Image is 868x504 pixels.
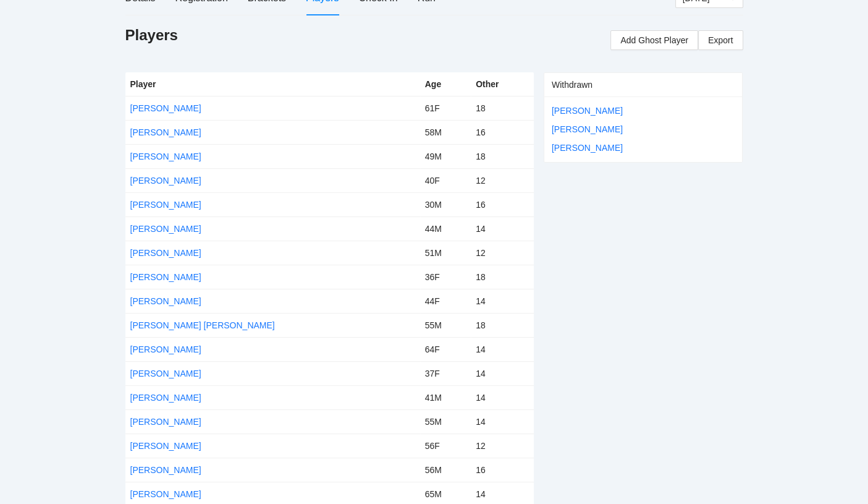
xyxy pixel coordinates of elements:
[610,30,698,50] button: Add Ghost Player
[420,217,471,241] td: 44M
[420,289,471,314] td: 44F
[420,121,471,145] td: 58M
[130,272,201,282] a: [PERSON_NAME]
[471,145,534,169] td: 18
[552,124,623,134] a: [PERSON_NAME]
[130,441,201,451] a: [PERSON_NAME]
[420,338,471,362] td: 64F
[708,31,733,49] span: Export
[130,176,201,186] a: [PERSON_NAME]
[130,77,415,91] div: Player
[471,386,534,410] td: 14
[471,289,534,314] td: 14
[471,265,534,289] td: 18
[130,393,201,403] a: [PERSON_NAME]
[471,121,534,145] td: 16
[425,77,466,91] div: Age
[420,145,471,169] td: 49M
[620,33,688,47] span: Add Ghost Player
[420,362,471,386] td: 37F
[130,248,201,258] a: [PERSON_NAME]
[130,344,201,354] a: [PERSON_NAME]
[130,127,201,137] a: [PERSON_NAME]
[130,369,201,378] a: [PERSON_NAME]
[471,169,534,193] td: 12
[552,143,623,153] a: [PERSON_NAME]
[471,338,534,362] td: 14
[130,200,201,210] a: [PERSON_NAME]
[471,362,534,386] td: 14
[420,265,471,289] td: 36F
[420,193,471,217] td: 30M
[130,417,201,427] a: [PERSON_NAME]
[125,25,178,45] h1: Players
[130,489,201,499] a: [PERSON_NAME]
[471,193,534,217] td: 16
[420,169,471,193] td: 40F
[471,410,534,434] td: 14
[420,434,471,458] td: 56F
[130,320,275,330] a: [PERSON_NAME] [PERSON_NAME]
[471,241,534,265] td: 12
[471,217,534,241] td: 14
[130,224,201,234] a: [PERSON_NAME]
[420,458,471,482] td: 56M
[420,410,471,434] td: 55M
[552,106,623,116] a: [PERSON_NAME]
[476,77,529,91] div: Other
[130,465,201,475] a: [PERSON_NAME]
[420,96,471,121] td: 61F
[471,434,534,458] td: 12
[130,296,201,306] a: [PERSON_NAME]
[420,386,471,410] td: 41M
[698,30,743,50] a: Export
[471,96,534,121] td: 18
[130,152,201,161] a: [PERSON_NAME]
[420,314,471,338] td: 55M
[130,103,201,113] a: [PERSON_NAME]
[552,73,735,96] div: Withdrawn
[420,241,471,265] td: 51M
[471,458,534,482] td: 16
[471,314,534,338] td: 18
